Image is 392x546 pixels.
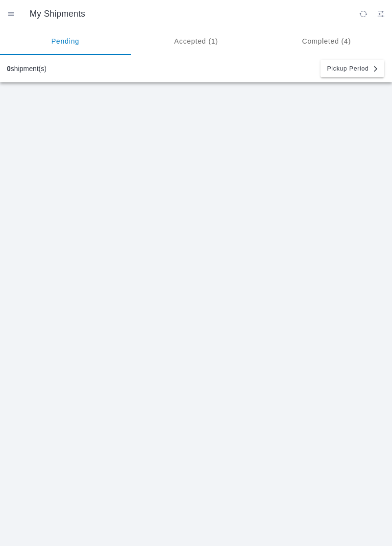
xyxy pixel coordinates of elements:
[7,65,47,73] div: shipment(s)
[20,9,354,19] ion-title: My Shipments
[131,27,262,55] ion-segment-button: Accepted (1)
[261,27,392,55] ion-segment-button: Completed (4)
[327,66,368,72] span: Pickup Period
[7,65,11,73] b: 0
